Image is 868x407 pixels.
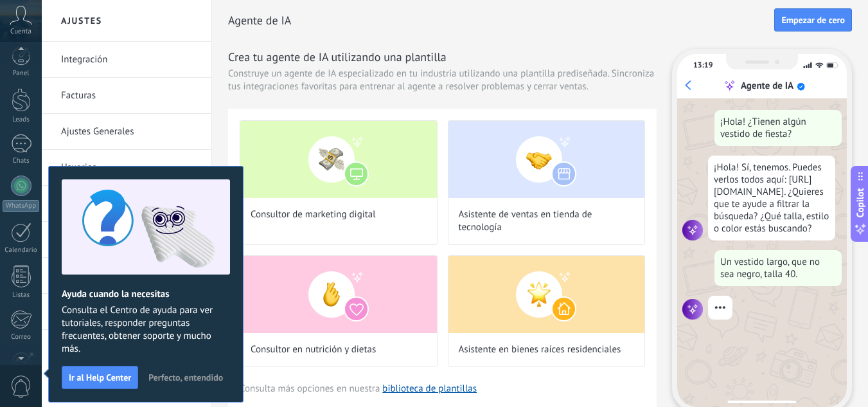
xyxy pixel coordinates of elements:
[148,373,223,382] span: Perfecto, entendido
[3,291,40,300] div: Listas
[61,114,199,150] a: Ajustes Generales
[62,366,138,389] button: Ir al Help Center
[61,42,199,78] a: Integración
[61,78,199,114] a: Facturas
[42,42,211,78] li: Integración
[3,246,40,255] div: Calendario
[682,299,703,320] img: agent icon
[741,80,793,92] div: Agente de IA
[3,116,40,124] div: Leads
[714,250,842,286] div: Un vestido largo, que no sea negro, talla 40.
[708,156,835,240] div: ¡Hola! Sí, tenemos. Puedes verlos todos aquí: [URL][DOMAIN_NAME]. ¿Quieres que te ayude a filtrar...
[781,15,845,24] span: Empezar de cero
[382,383,477,395] a: biblioteca de plantillas
[448,256,645,333] img: Asistente en bienes raíces residenciales
[693,60,713,70] div: 13:19
[459,208,635,234] span: Asistente de ventas en tienda de tecnología
[240,256,437,333] img: Consultor en nutrición y dietas
[682,220,703,240] img: agent icon
[3,333,40,341] div: Correo
[774,8,852,32] button: Empezar de cero
[3,69,40,78] div: Panel
[228,8,774,33] h2: Agente de IA
[143,368,229,387] button: Perfecto, entendido
[251,343,376,356] span: Consultor en nutrición y dietas
[714,110,842,146] div: ¡Hola! ¿Tienen algún vestido de fiesta?
[251,208,376,221] span: Consultor de marketing digital
[3,200,39,212] div: WhatsApp
[228,68,657,93] span: Construye un agente de IA especializado en tu industria utilizando una plantilla prediseñada. Sin...
[42,150,211,186] li: Usuarios
[240,121,437,198] img: Consultor de marketing digital
[3,157,40,165] div: Chats
[240,383,477,395] span: Consulta más opciones en nuestra
[448,121,645,198] img: Asistente de ventas en tienda de tecnología
[459,343,621,356] span: Asistente en bienes raíces residenciales
[69,373,131,382] span: Ir al Help Center
[61,150,199,186] a: Usuarios
[10,28,31,36] span: Cuenta
[62,304,230,356] span: Consulta el Centro de ayuda para ver tutoriales, responder preguntas frecuentes, obtener soporte ...
[228,49,657,65] h3: Crea tu agente de IA utilizando una plantilla
[42,78,211,114] li: Facturas
[62,288,230,300] h2: Ayuda cuando la necesitas
[42,114,211,150] li: Ajustes Generales
[854,188,867,217] span: Copilot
